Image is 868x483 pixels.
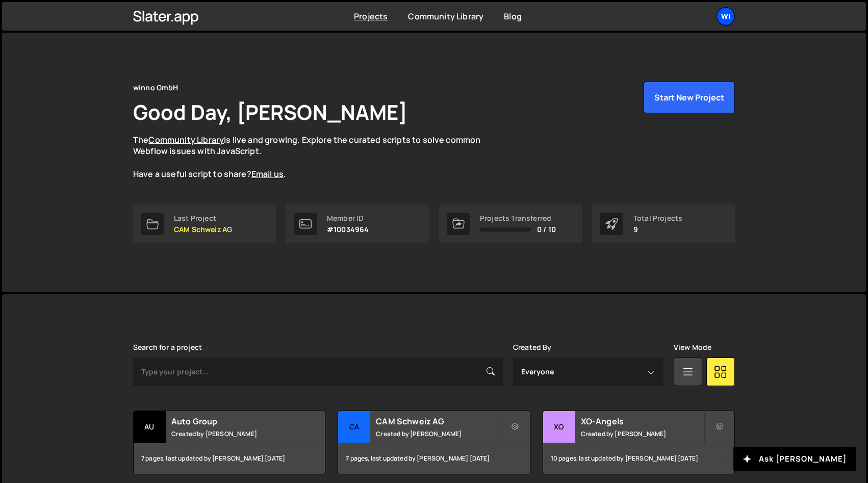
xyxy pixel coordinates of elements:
[171,416,294,427] h2: Auto Group
[338,411,530,474] a: CA CAM Schweiz AG Created by [PERSON_NAME] 7 pages, last updated by [PERSON_NAME] [DATE]
[633,214,682,222] div: Total Projects
[134,443,325,474] div: 7 pages, last updated by [PERSON_NAME] [DATE]
[513,343,552,351] label: Created By
[133,343,202,351] label: Search for a project
[171,429,294,438] small: Created by [PERSON_NAME]
[581,429,704,438] small: Created by [PERSON_NAME]
[327,214,369,222] div: Member ID
[504,11,522,22] a: Blog
[354,11,388,22] a: Projects
[133,98,407,126] h1: Good Day, [PERSON_NAME]
[733,447,856,471] button: Ask [PERSON_NAME]
[174,225,232,234] p: CAM Schweiz AG
[133,358,503,386] input: Type your project...
[133,134,500,180] p: The is live and growing. Explore the curated scripts to solve common Webflow issues with JavaScri...
[543,443,734,474] div: 10 pages, last updated by [PERSON_NAME] [DATE]
[408,11,483,22] a: Community Library
[376,416,499,427] h2: CAM Schweiz AG
[674,343,711,351] label: View Mode
[717,7,735,26] a: wi
[633,225,682,234] p: 9
[644,82,735,113] button: Start New Project
[537,225,556,234] span: 0 / 10
[327,225,369,234] p: #10034964
[338,411,370,443] div: CA
[543,411,735,474] a: XO XO-Angels Created by [PERSON_NAME] 10 pages, last updated by [PERSON_NAME] [DATE]
[133,82,178,94] div: winno GmbH
[581,416,704,427] h2: XO-Angels
[134,411,166,443] div: Au
[376,429,499,438] small: Created by [PERSON_NAME]
[543,411,575,443] div: XO
[148,134,224,145] a: Community Library
[133,411,325,474] a: Au Auto Group Created by [PERSON_NAME] 7 pages, last updated by [PERSON_NAME] [DATE]
[174,214,232,222] div: Last Project
[480,214,556,222] div: Projects Transferred
[133,205,276,243] a: Last Project CAM Schweiz AG
[251,168,284,180] a: Email us
[338,443,529,474] div: 7 pages, last updated by [PERSON_NAME] [DATE]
